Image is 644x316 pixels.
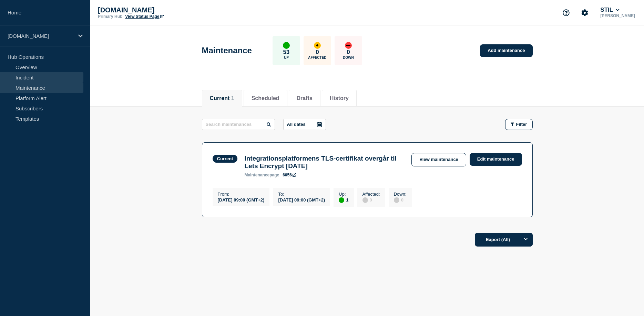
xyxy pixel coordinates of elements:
[283,42,290,49] div: up
[339,197,348,203] div: 1
[394,192,407,197] p: Down :
[314,42,321,49] div: affected
[252,95,279,101] button: Scheduled
[516,122,527,127] span: Filter
[345,42,352,49] div: down
[362,192,380,197] p: Affected :
[283,119,326,130] button: All dates
[411,153,466,166] a: View maintenance
[330,95,349,101] button: History
[231,95,234,101] span: 1
[283,173,296,177] a: 6056
[284,56,289,59] p: Up
[217,156,233,161] div: Current
[98,6,236,14] p: [DOMAIN_NAME]
[278,192,325,197] p: To :
[339,192,348,197] p: Up :
[287,122,306,127] p: All dates
[362,197,380,203] div: 0
[297,95,313,101] button: Drafts
[559,6,573,20] button: Support
[339,197,344,203] div: up
[394,197,407,203] div: 0
[599,13,636,18] p: [PERSON_NAME]
[218,197,265,203] div: [DATE] 09:00 (GMT+2)
[244,155,405,170] h3: Integrationsplatformens TLS-certifikat overgår til Lets Encrypt [DATE]
[505,119,533,130] button: Filter
[362,197,368,203] div: disabled
[283,49,289,56] p: 53
[308,56,326,59] p: Affected
[202,46,252,55] h1: Maintenance
[394,197,399,203] div: disabled
[278,197,325,203] div: [DATE] 09:00 (GMT+2)
[599,7,621,13] button: STIL
[577,6,592,20] button: Account settings
[202,119,275,130] input: Search maintenances
[244,173,279,177] p: page
[347,49,350,56] p: 0
[98,14,122,19] p: Primary Hub
[316,49,319,56] p: 0
[475,233,533,247] button: Export (All)
[519,233,533,247] button: Options
[343,56,354,59] p: Down
[8,33,74,39] p: [DOMAIN_NAME]
[244,173,269,177] span: maintenance
[480,44,532,57] a: Add maintenance
[470,153,522,166] a: Edit maintenance
[218,192,265,197] p: From :
[210,95,234,101] button: Current 1
[125,14,163,19] a: View Status Page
